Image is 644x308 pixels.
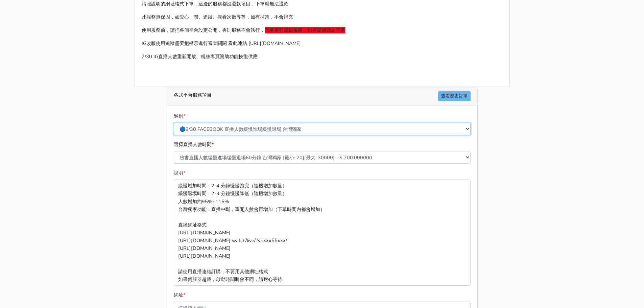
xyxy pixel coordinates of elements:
[142,53,503,61] p: 7/30 IG直播人數重新開放、粉絲專頁贊助功能恢復供應
[174,169,185,177] label: 說明
[174,291,185,299] label: 網址
[142,26,503,34] p: 使用服務前，請把各個平台設定公開，否則服務不會執行，
[174,112,185,120] label: 類別
[265,27,345,33] span: 下單後無退款服務，如有疑慮請勿下單
[438,91,471,101] a: 查看歷史訂單
[174,141,214,148] label: 選擇直播人數時間
[142,40,503,47] p: IG改版使用追蹤需要把標示進行審查關閉 看此連結 [URL][DOMAIN_NAME]
[142,13,503,21] p: 此服務無保固，如愛心、讚、追蹤、觀看次數等等，如有掉落，不會補充
[167,87,477,105] div: 各式平台服務項目
[174,180,471,286] p: 緩慢增加時間：2-4 分鐘慢慢跑完（隨機增加數量） 緩慢退場時間：2-3 分鐘慢慢降低（隨機增加數量） 人數增加約95%~115% 台灣獨家功能：直播中斷，重開人數會再增加（下單時間內都會增加）...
